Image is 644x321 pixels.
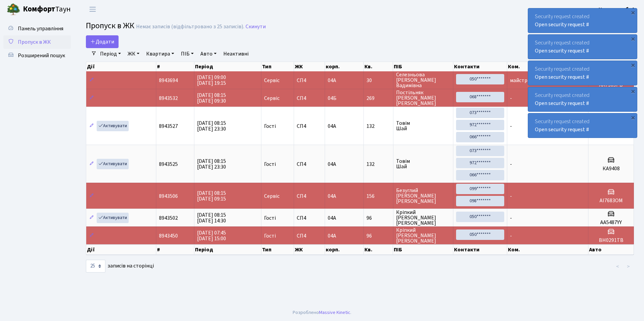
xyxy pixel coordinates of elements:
[3,35,71,49] a: Пропуск в ЖК
[297,193,322,199] span: СП4
[528,35,637,59] div: Security request created
[366,193,390,199] span: 156
[159,232,178,240] span: 8943450
[3,49,71,62] a: Розширений пошук
[510,95,512,102] span: -
[328,77,336,84] span: 04А
[630,35,636,42] div: ×
[194,62,261,71] th: Період
[366,162,390,167] span: 132
[535,21,589,28] a: Open security request #
[328,160,336,168] span: 04А
[510,214,512,222] span: -
[510,232,512,240] span: -
[325,62,364,71] th: корп.
[18,52,65,59] span: Розширений пошук
[396,120,450,131] span: Товім Шай
[396,210,450,226] span: Кріпкий [PERSON_NAME] [PERSON_NAME]
[198,48,219,60] a: Авто
[297,215,322,221] span: СП4
[84,4,101,15] button: Переключити навігацію
[159,160,178,168] span: 8943525
[328,192,336,200] span: 04А
[125,48,142,60] a: ЖК
[264,96,280,101] span: Сервіс
[528,113,637,138] div: Security request created
[264,233,276,239] span: Гості
[507,245,588,255] th: Ком.
[591,198,631,204] h5: АІ7683ОМ
[453,62,507,71] th: Контакти
[366,123,390,129] span: 132
[328,122,336,130] span: 04А
[264,78,280,83] span: Сервіс
[325,245,364,255] th: корп.
[591,237,631,244] h5: BH0291TB
[159,192,178,200] span: 8943506
[159,95,178,102] span: 8943532
[366,233,390,239] span: 96
[159,122,178,130] span: 8943527
[591,166,631,172] h5: КА9408
[23,4,71,15] span: Таун
[194,245,261,255] th: Період
[319,309,350,316] a: Massive Kinetic
[156,62,194,71] th: #
[159,214,178,222] span: 8943502
[599,5,636,13] a: Консьєрж б. 4.
[588,245,634,255] th: Авто
[197,119,226,133] span: [DATE] 08:15 [DATE] 23:30
[393,62,453,71] th: ПІБ
[156,245,194,255] th: #
[528,8,637,33] div: Security request created
[510,192,512,200] span: -
[264,193,280,199] span: Сервіс
[86,20,134,32] span: Пропуск в ЖК
[197,92,226,105] span: [DATE] 08:15 [DATE] 09:30
[393,245,453,255] th: ПІБ
[97,121,129,131] a: Активувати
[630,62,636,68] div: ×
[328,232,336,240] span: 04А
[528,87,637,111] div: Security request created
[535,100,589,107] a: Open security request #
[297,162,322,167] span: СП4
[18,25,63,32] span: Панель управління
[97,213,129,223] a: Активувати
[197,189,226,203] span: [DATE] 08:15 [DATE] 09:15
[86,245,156,255] th: Дії
[630,88,636,95] div: ×
[297,96,322,101] span: СП4
[3,22,71,35] a: Панель управління
[366,215,390,221] span: 96
[366,78,390,83] span: 30
[264,123,276,129] span: Гості
[396,227,450,244] span: Кріпкий [PERSON_NAME] [PERSON_NAME]
[535,126,589,133] a: Open security request #
[528,61,637,85] div: Security request created
[535,73,589,81] a: Open security request #
[364,245,393,255] th: Кв.
[396,188,450,204] span: Безуглий [PERSON_NAME] [PERSON_NAME]
[294,62,325,71] th: ЖК
[261,245,294,255] th: Тип
[261,62,294,71] th: Тип
[328,95,336,102] span: 04Б
[297,123,322,129] span: СП4
[136,24,244,30] div: Немає записів (відфільтровано з 25 записів).
[264,162,276,167] span: Гості
[143,48,177,60] a: Квартира
[364,62,393,71] th: Кв.
[396,158,450,169] span: Товім Шай
[630,114,636,121] div: ×
[97,48,124,60] a: Період
[453,245,507,255] th: Контакти
[178,48,196,60] a: ПІБ
[294,245,325,255] th: ЖК
[510,122,512,130] span: -
[159,77,178,84] span: 8943694
[197,157,226,171] span: [DATE] 08:15 [DATE] 23:30
[510,77,558,84] span: майстри штукатури
[197,229,226,242] span: [DATE] 07:45 [DATE] 15:00
[86,35,119,48] a: Додати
